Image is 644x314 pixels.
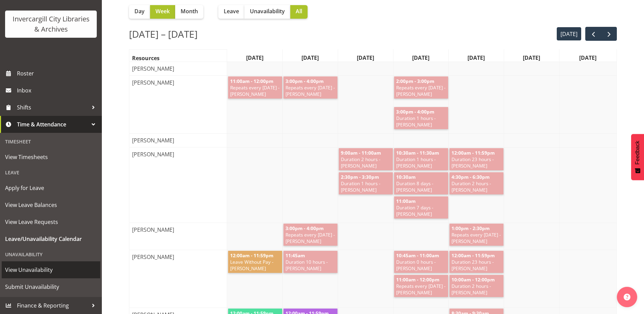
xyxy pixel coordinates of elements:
[634,141,641,164] span: Feedback
[2,278,100,295] a: Submit Unavailability
[5,217,97,227] span: View Leave Requests
[134,7,145,15] span: Day
[631,134,644,180] button: Feedback - Show survey
[5,282,97,292] span: Submit Unavailability
[250,7,285,15] span: Unavailability
[175,5,203,19] button: Month
[218,5,244,19] button: Leave
[131,150,176,158] span: [PERSON_NAME]
[181,7,198,15] span: Month
[5,200,97,210] span: View Leave Balances
[601,27,617,41] button: next
[451,259,502,272] span: Duration 23 hours - [PERSON_NAME]
[2,261,100,278] a: View Unavailability
[244,5,290,19] button: Unavailability
[285,252,306,259] span: 11:45am
[466,54,486,62] span: [DATE]
[285,231,336,244] span: Repeats every [DATE] - [PERSON_NAME]
[131,253,176,261] span: [PERSON_NAME]
[129,27,198,41] h2: [DATE] – [DATE]
[17,102,88,112] span: Shifts
[557,27,582,40] button: [DATE]
[451,276,495,283] span: 10:00am - 12:00pm
[5,234,97,244] span: Leave/Unavailability Calendar
[395,78,435,84] span: 2:00pm - 3:00pm
[17,119,88,129] span: Time & Attendance
[285,259,336,272] span: Duration 10 hours - [PERSON_NAME]
[131,136,176,144] span: [PERSON_NAME]
[340,180,391,193] span: Duration 1 hours - [PERSON_NAME]
[451,283,502,296] span: Duration 2 hours - [PERSON_NAME]
[395,108,435,115] span: 3:00pm - 4:00pm
[395,283,447,296] span: Repeats every [DATE] - [PERSON_NAME]
[340,174,380,180] span: 2:30pm - 3:30pm
[395,252,440,259] span: 10:45am - 11:00am
[290,5,308,19] button: All
[229,252,274,259] span: 12:00am - 11:59pm
[2,135,100,149] div: Timesheet
[395,198,416,204] span: 11:00am
[285,78,324,84] span: 3:00pm - 4:00pm
[131,54,161,62] span: Resources
[17,68,98,78] span: Roster
[5,265,97,275] span: View Unavailability
[285,84,336,97] span: Repeats every [DATE] - [PERSON_NAME]
[2,149,100,165] a: View Timesheets
[131,78,176,87] span: [PERSON_NAME]
[131,226,176,234] span: [PERSON_NAME]
[245,54,265,62] span: [DATE]
[451,252,495,259] span: 12:00am - 11:59pm
[229,78,274,84] span: 11:00am - 12:00pm
[395,156,447,169] span: Duration 1 hours - [PERSON_NAME]
[155,7,170,15] span: Week
[129,5,150,19] button: Day
[355,54,375,62] span: [DATE]
[2,230,100,247] a: Leave/Unavailability Calendar
[578,54,598,62] span: [DATE]
[5,152,97,162] span: View Timesheets
[451,156,502,169] span: Duration 23 hours - [PERSON_NAME]
[2,196,100,213] a: View Leave Balances
[131,65,176,73] span: [PERSON_NAME]
[150,5,175,19] button: Week
[395,204,447,217] span: Duration 7 days - [PERSON_NAME]
[340,156,391,169] span: Duration 2 hours - [PERSON_NAME]
[395,84,447,97] span: Repeats every [DATE] - [PERSON_NAME]
[451,180,502,193] span: Duration 2 hours - [PERSON_NAME]
[585,27,601,41] button: prev
[2,213,100,230] a: View Leave Requests
[411,54,431,62] span: [DATE]
[395,150,440,156] span: 10:30am - 11:30am
[296,7,302,15] span: All
[12,14,90,34] div: Invercargill City Libraries & Archives
[451,150,495,156] span: 12:00am - 11:59pm
[395,259,447,272] span: Duration 0 hours - [PERSON_NAME]
[17,85,98,95] span: Inbox
[285,225,324,231] span: 3:00pm - 4:00pm
[395,276,440,283] span: 11:00am - 12:00pm
[451,231,502,244] span: Repeats every [DATE] - [PERSON_NAME]
[395,180,447,193] span: Duration 8 days - [PERSON_NAME]
[395,115,447,128] span: Duration 1 hours - [PERSON_NAME]
[2,179,100,196] a: Apply for Leave
[624,294,630,300] img: help-xxl-2.png
[300,54,320,62] span: [DATE]
[229,84,281,97] span: Repeats every [DATE] - [PERSON_NAME]
[2,165,100,179] div: Leave
[5,183,97,193] span: Apply for Leave
[229,259,281,272] span: Leave Without Pay - [PERSON_NAME]
[451,174,490,180] span: 4:30pm - 6:30pm
[395,174,416,180] span: 10:30am
[17,300,88,311] span: Finance & Reporting
[451,225,490,231] span: 1:00pm - 2:30pm
[340,150,382,156] span: 9:00am - 11:00am
[521,54,541,62] span: [DATE]
[2,247,100,261] div: Unavailability
[224,7,239,15] span: Leave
